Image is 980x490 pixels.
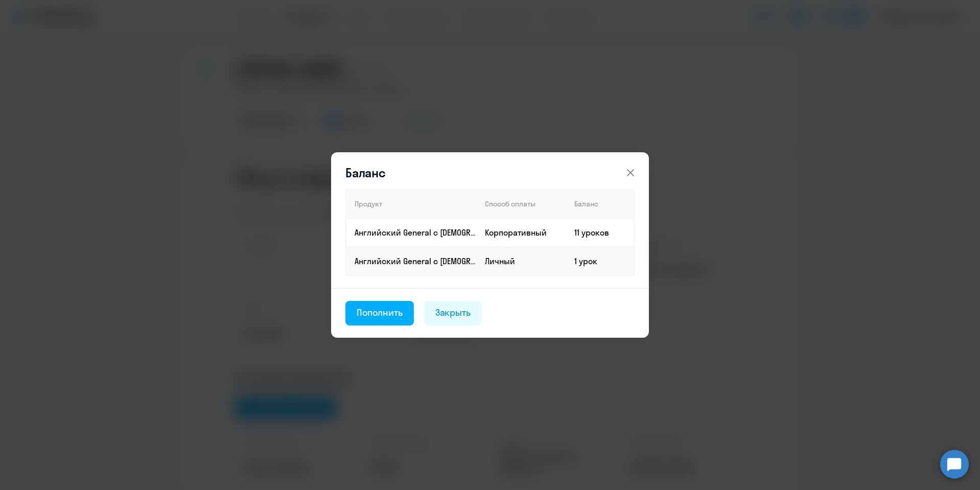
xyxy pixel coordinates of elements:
[331,165,649,181] header: Баланс
[477,190,566,218] th: Способ оплаты
[346,190,477,218] th: Продукт
[357,306,403,319] div: Пополнить
[424,301,482,325] button: Закрыть
[345,301,414,325] button: Пополнить
[566,247,634,275] td: 1 урок
[566,218,634,247] td: 11 уроков
[435,306,471,319] div: Закрыть
[355,227,476,238] p: Английский General с [DEMOGRAPHIC_DATA] преподавателем
[355,255,476,267] p: Английский General с [DEMOGRAPHIC_DATA] преподавателем
[477,218,566,247] td: Корпоративный
[566,190,634,218] th: Баланс
[477,247,566,275] td: Личный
